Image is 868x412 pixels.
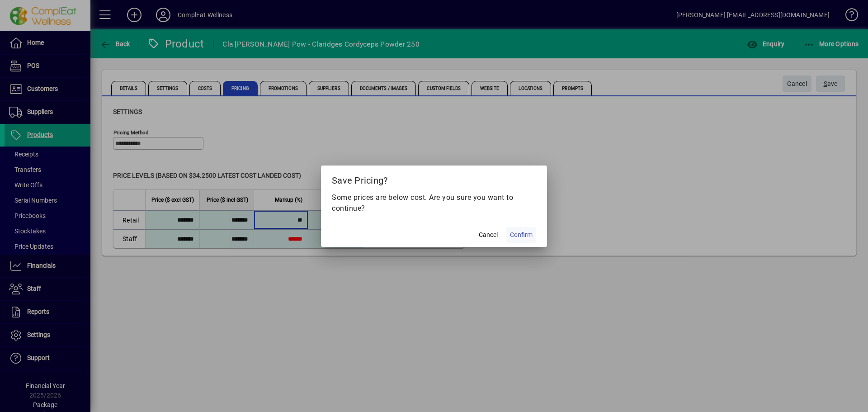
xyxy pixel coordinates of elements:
p: Some prices are below cost. Are you sure you want to continue? [332,192,536,214]
h2: Save Pricing? [321,166,547,192]
span: Cancel [479,230,498,240]
button: Confirm [506,227,536,243]
button: Cancel [474,227,503,243]
span: Confirm [510,230,533,240]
